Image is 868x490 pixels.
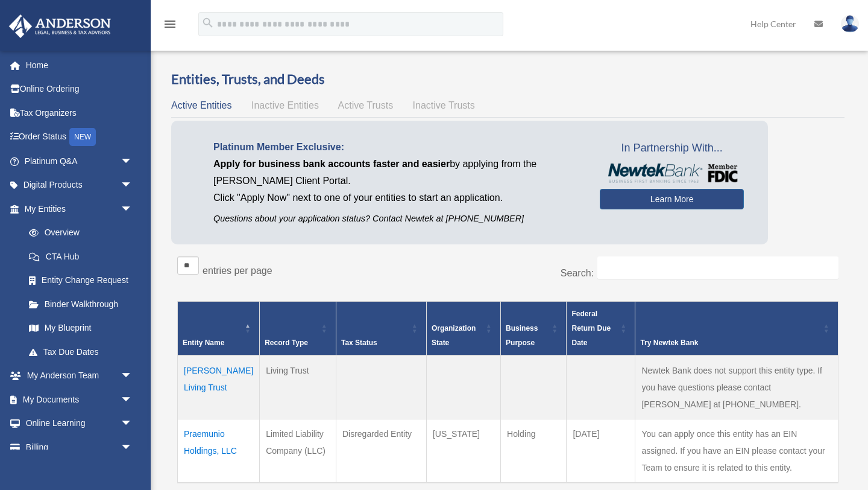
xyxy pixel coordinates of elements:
span: arrow_drop_down [121,197,145,221]
a: My Blueprint [17,316,145,340]
a: menu [163,21,177,31]
th: Record Type: Activate to sort [260,301,336,355]
span: Tax Status [341,339,377,347]
span: arrow_drop_down [121,364,145,389]
span: Inactive Trusts [413,100,475,110]
img: NewtekBankLogoSM.png [606,164,738,183]
th: Business Purpose: Activate to sort [501,301,567,355]
a: Overview [17,221,139,245]
a: Online Ordering [8,77,151,101]
a: Tax Due Dates [17,340,145,364]
a: Order StatusNEW [8,125,151,150]
th: Organization State: Activate to sort [426,301,500,355]
p: Platinum Member Exclusive: [213,139,582,156]
span: arrow_drop_down [121,387,145,412]
i: search [201,16,215,30]
a: My Documentsarrow_drop_down [8,387,151,412]
span: Apply for business bank accounts faster and easier [213,159,450,169]
span: Active Trusts [338,100,394,110]
a: My Entitiesarrow_drop_down [8,197,145,221]
th: Federal Return Due Date: Activate to sort [567,301,635,355]
a: Online Learningarrow_drop_down [8,412,151,436]
th: Entity Name: Activate to invert sorting [178,301,260,355]
a: CTA Hub [17,244,145,269]
a: Binder Walkthrough [17,292,145,316]
span: Organization State [432,324,476,347]
td: Limited Liability Company (LLC) [260,419,336,483]
th: Tax Status: Activate to sort [336,301,426,355]
td: Newtek Bank does not support this entity type. If you have questions please contact [PERSON_NAME]... [635,355,838,419]
label: entries per page [203,266,272,276]
th: Try Newtek Bank : Activate to sort [635,301,838,355]
label: Search: [561,268,594,278]
span: Entity Name [183,339,224,347]
span: Inactive Entities [251,100,319,110]
span: In Partnership With... [600,139,744,158]
a: Entity Change Request [17,269,145,293]
a: Billingarrow_drop_down [8,435,151,459]
span: Business Purpose [506,324,538,347]
span: arrow_drop_down [121,412,145,436]
a: Digital Productsarrow_drop_down [8,173,151,197]
p: Questions about your application status? Contact Newtek at [PHONE_NUMBER] [213,211,582,226]
div: Try Newtek Bank [640,336,820,350]
td: Holding [501,419,567,483]
i: menu [163,17,177,31]
img: User Pic [841,15,859,33]
td: Living Trust [260,355,336,419]
td: [DATE] [567,419,635,483]
span: arrow_drop_down [121,435,145,460]
td: [US_STATE] [426,419,500,483]
td: Praemunio Holdings, LLC [178,419,260,483]
a: Home [8,53,151,77]
span: Federal Return Due Date [571,310,611,347]
a: My Anderson Teamarrow_drop_down [8,364,151,388]
td: Disregarded Entity [336,419,426,483]
a: Tax Organizers [8,101,151,125]
span: arrow_drop_down [121,149,145,174]
td: [PERSON_NAME] Living Trust [178,355,260,419]
a: Platinum Q&Aarrow_drop_down [8,149,151,173]
p: by applying from the [PERSON_NAME] Client Portal. [213,156,582,189]
a: Learn More [600,189,744,209]
td: You can apply once this entity has an EIN assigned. If you have an EIN please contact your Team t... [635,419,838,483]
h3: Entities, Trusts, and Deeds [171,70,844,89]
p: Click "Apply Now" next to one of your entities to start an application. [213,189,582,206]
span: Record Type [265,339,308,347]
img: Anderson Advisors Platinum Portal [5,14,115,38]
span: Active Entities [171,100,231,110]
span: arrow_drop_down [121,173,145,198]
div: NEW [69,128,96,146]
